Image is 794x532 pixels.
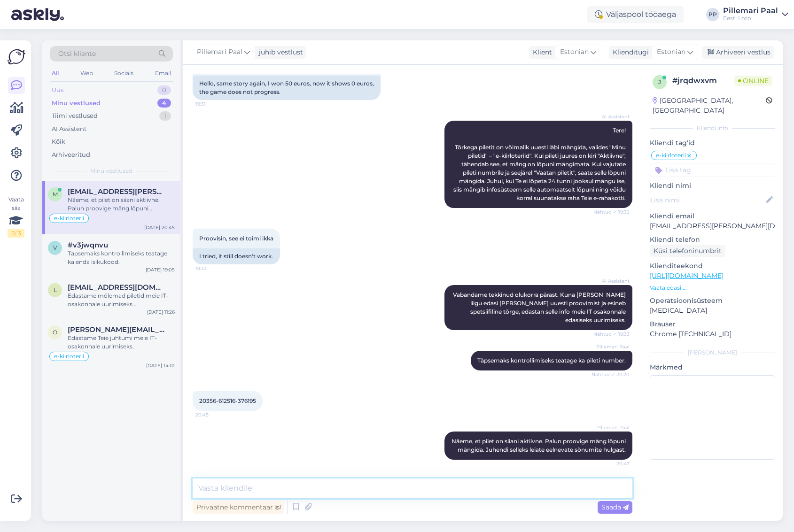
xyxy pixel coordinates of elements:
span: olga.kuznetsova1987@gmail.com [68,325,165,334]
span: merike.kari@gmail.com [68,187,165,196]
span: Online [734,76,772,86]
div: [DATE] 14:01 [146,362,175,369]
span: Pillemari Paal [594,343,630,350]
span: m [53,191,58,198]
span: l [54,286,57,293]
p: Vaata edasi ... [650,284,775,292]
span: 20:47 [594,460,630,467]
p: Kliendi tag'id [650,138,775,148]
div: Email [153,67,173,79]
div: Klient [529,47,552,57]
span: AI Assistent [594,278,630,285]
span: j [658,78,661,85]
span: 19:31 [195,100,231,108]
span: #v3jwqnvu [68,241,108,249]
span: Saada [601,503,629,511]
div: Edastame mõlemad piletid meie IT-osakonnale uurimiseks. [PERSON_NAME] vastuse, anname Teile teada. [68,292,175,308]
p: Märkmed [650,362,775,372]
span: 20:45 [195,411,231,418]
p: Brauser [650,319,775,329]
div: Arhiveeritud [52,150,90,160]
input: Lisa nimi [650,195,764,205]
div: Eesti Loto [723,15,778,22]
div: I tried, it still doesn't work. [193,248,280,264]
span: o [53,329,57,336]
div: 0 [157,85,171,95]
div: Kliendi info [650,124,775,132]
p: Operatsioonisüsteem [650,296,775,306]
div: [GEOGRAPHIC_DATA], [GEOGRAPHIC_DATA] [653,96,766,116]
span: Vabandame tekkinud olukorra pärast. Kuna [PERSON_NAME] liigu edasi [PERSON_NAME] uuesti proovimis... [453,291,627,324]
span: Otsi kliente [58,49,96,59]
div: Web [78,67,95,79]
span: Minu vestlused [90,167,132,175]
span: Nähtud ✓ 19:32 [593,208,630,216]
span: 20356-612516-376195 [199,397,256,404]
div: AI Assistent [52,124,86,134]
div: 2 / 3 [8,229,24,238]
span: v [53,244,57,251]
div: juhib vestlust [255,47,303,57]
div: 1 [159,111,171,121]
span: e-kiirloterii [54,216,84,221]
div: Uus [52,85,63,95]
span: Nähtud ✓ 20:20 [592,371,630,378]
p: Kliendi telefon [650,235,775,245]
span: liilija.tammoja@gmail.com [68,283,165,292]
span: Proovisin, see ei toimi ikka [199,235,273,242]
div: Väljaspool tööaega [587,6,684,23]
div: Näeme, et pilet on siiani aktiivne. Palun proovige mäng lõpuni mängida. Juhendi selleks leiate ee... [68,196,175,213]
span: Pillemari Paal [197,47,242,57]
p: [MEDICAL_DATA] [650,306,775,316]
div: Hello, same story again, I won 50 euros, now it shows 0 euros, the game does not progress. [193,76,381,100]
p: Klienditeekond [650,261,775,271]
div: PP [706,8,719,21]
span: Näeme, et pilet on siiani aktiivne. Palun proovige mäng lõpuni mängida. Juhendi selleks leiate ee... [451,438,627,453]
div: [DATE] 20:45 [144,224,175,231]
div: All [50,67,61,79]
div: Privaatne kommentaar [193,501,284,514]
span: 19:33 [195,265,231,272]
span: Estonian [657,47,685,57]
span: Tere! Tõrkega piletit on võimalik uuesti läbi mängida, valides "Minu piletid" – "e-kiirloteriid".... [453,127,627,201]
a: Pillemari PaalEesti Loto [723,7,788,22]
div: # jrqdwxvm [672,75,734,86]
div: Tiimi vestlused [52,111,98,121]
p: Kliendi nimi [650,181,775,191]
div: Klienditugi [609,47,649,57]
span: e-kiirloterii [656,153,686,158]
p: Chrome [TECHNICAL_ID] [650,329,775,339]
div: Vaata siia [8,195,24,238]
span: Estonian [560,47,589,57]
div: Edastame Teie juhtumi meie IT-osakonnale uurimiseks. [68,334,175,351]
span: AI Assistent [594,113,630,120]
img: Askly Logo [8,48,25,66]
div: Kõik [52,137,65,146]
div: Arhiveeri vestlus [702,46,774,59]
input: Lisa tag [650,163,775,177]
a: [URL][DOMAIN_NAME] [650,271,724,280]
span: Täpsemaks kontrollimiseks teatage ka pileti number. [477,357,626,364]
p: Kliendi email [650,211,775,221]
div: Minu vestlused [52,99,101,108]
div: Pillemari Paal [723,7,778,15]
span: Nähtud ✓ 19:33 [593,331,630,338]
span: e-kiirloterii [54,354,84,359]
div: Küsi telefoninumbrit [650,245,725,257]
div: [DATE] 11:26 [147,308,175,316]
p: [EMAIL_ADDRESS][PERSON_NAME][DOMAIN_NAME] [650,221,775,231]
div: 4 [157,99,171,108]
div: [DATE] 19:05 [146,266,175,273]
div: [PERSON_NAME] [650,348,775,357]
div: Socials [112,67,135,79]
div: Täpsemaks kontrollimiseks teatage ka enda isikukood. [68,249,175,266]
span: Pillemari Paal [594,424,630,431]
